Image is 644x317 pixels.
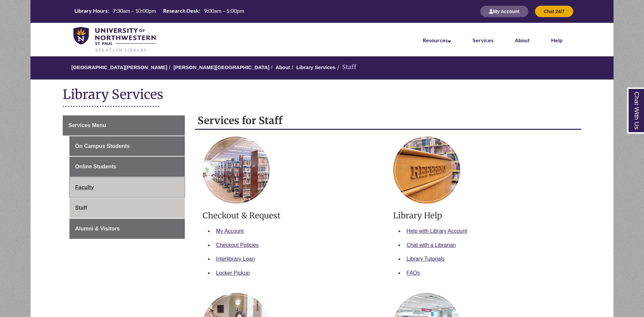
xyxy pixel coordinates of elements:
[69,177,185,198] a: Faculty
[69,198,185,218] a: Staff
[71,64,167,70] a: [GEOGRAPHIC_DATA][PERSON_NAME]
[480,6,528,17] button: My Account
[173,64,269,70] a: [PERSON_NAME][GEOGRAPHIC_DATA]
[407,270,420,276] a: FAQs
[393,210,574,221] h3: Library Help
[216,256,255,262] a: Interlibrary Loan
[72,7,247,15] table: Hours Today
[407,228,467,234] a: Help with Library Account
[407,256,445,262] a: Library Tutorials
[63,86,581,104] h1: Library Services
[203,210,383,221] h3: Checkout & Request
[535,8,573,14] a: Chat 24/7
[473,37,493,43] a: Services
[216,228,244,234] a: My Account
[73,27,156,53] img: UNWSP Library Logo
[535,6,573,17] button: Chat 24/7
[68,122,106,128] span: Services Menu
[407,242,456,248] a: Chat with a Librarian
[69,219,185,239] a: Alumni & Visitors
[63,115,185,136] a: Services Menu
[69,136,185,156] a: On Campus Students
[204,7,244,14] span: 9:00am – 5:00pm
[195,112,581,130] h2: Services for Staff
[216,270,250,276] a: Locker Pickup
[63,115,185,239] div: Guide Page Menu
[423,37,451,43] a: Resources
[296,64,335,70] a: Library Services
[551,37,562,43] a: Help
[515,37,530,43] a: About
[480,8,528,14] a: My Account
[216,242,259,248] a: Checkout Policies
[113,7,156,14] span: 7:30am – 10:00pm
[160,7,201,14] th: Research Desk:
[72,7,247,16] a: Hours Today
[72,7,110,14] th: Library Hours:
[335,62,356,72] li: Staff
[276,64,290,70] a: About
[69,157,185,177] a: Online Students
